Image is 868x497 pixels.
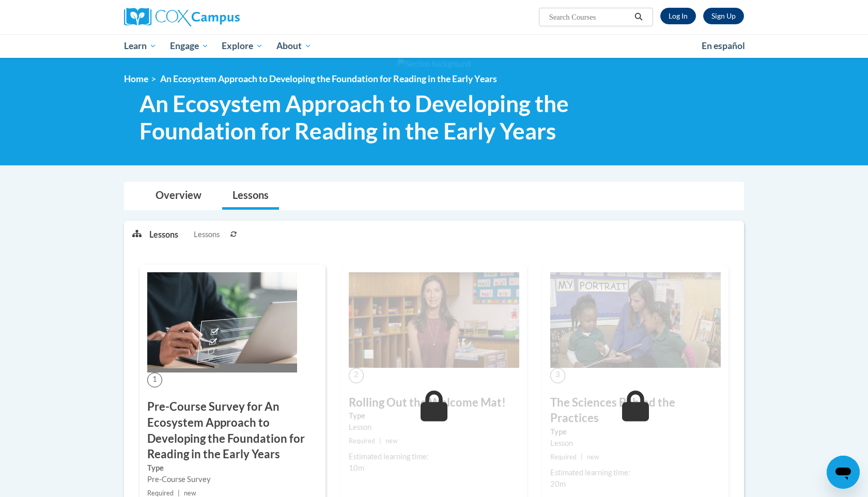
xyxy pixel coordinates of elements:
span: | [379,437,381,445]
div: Lesson [349,422,519,433]
span: Required [550,453,577,461]
span: new [385,437,398,445]
span: Engage [170,40,209,52]
span: Required [349,437,375,445]
img: Course Image [349,272,519,368]
a: Lessons [222,182,279,210]
a: En español [695,35,752,57]
a: Home [124,73,148,84]
label: Type [147,462,318,474]
p: Lessons [149,229,178,240]
span: 10m [349,463,364,472]
button: Search [631,11,646,23]
a: Cox Campus [124,8,320,26]
span: Explore [222,40,263,52]
span: new [184,489,196,497]
span: 2 [349,368,364,383]
a: Learn [117,34,163,58]
img: Course Image [550,272,721,368]
span: | [581,453,583,461]
span: 3 [550,368,565,383]
span: Lessons [194,229,220,240]
label: Type [349,410,519,422]
img: Section background [397,58,471,70]
label: Type [550,426,721,438]
a: Overview [145,182,212,210]
span: An Ecosystem Approach to Developing the Foundation for Reading in the Early Years [160,73,497,84]
div: Pre-Course Survey [147,474,318,485]
span: | [178,489,180,497]
span: An Ecosystem Approach to Developing the Foundation for Reading in the Early Years [139,90,601,145]
span: En español [702,40,745,51]
h3: Pre-Course Survey for An Ecosystem Approach to Developing the Foundation for Reading in the Early... [147,399,318,462]
iframe: Button to launch messaging window [827,456,860,489]
span: About [276,40,312,52]
input: Search Courses [548,11,631,23]
a: Register [703,8,744,24]
a: Log In [660,8,696,24]
div: Estimated learning time: [349,451,519,462]
span: 1 [147,372,162,387]
img: Course Image [147,272,297,372]
img: Cox Campus [124,8,240,26]
span: Required [147,489,174,497]
span: 20m [550,479,566,488]
a: About [270,34,318,58]
h3: Rolling Out the Welcome Mat! [349,395,519,411]
div: Estimated learning time: [550,467,721,478]
a: Engage [163,34,215,58]
div: Lesson [550,438,721,449]
h3: The Sciences Behind the Practices [550,395,721,427]
div: Main menu [109,34,760,58]
a: Explore [215,34,270,58]
span: new [587,453,599,461]
span: Learn [124,40,157,52]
